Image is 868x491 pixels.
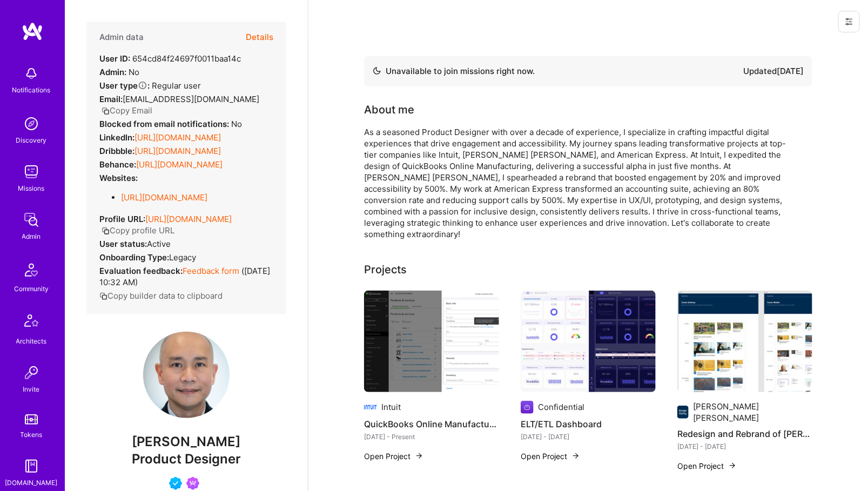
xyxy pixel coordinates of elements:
img: discovery [21,113,42,134]
i: Help [138,80,147,90]
button: Open Project [521,450,580,462]
div: ( [DATE] 10:32 AM ) [99,265,273,288]
div: Discovery [16,134,47,146]
img: teamwork [21,161,42,183]
i: icon Copy [99,292,107,300]
div: No [99,66,139,78]
a: Feedback form [183,266,239,276]
a: [URL][DOMAIN_NAME] [121,192,207,203]
div: Admin [22,231,41,242]
strong: Blocked from email notifications: [99,119,231,129]
div: Updated [DATE] [743,65,804,78]
strong: Onboarding Type: [99,252,169,263]
div: As a seasoned Product Designer with over a decade of experience, I specialize in crafting impactf... [364,126,796,240]
div: Missions [18,183,45,194]
img: Availability [373,66,381,75]
h4: QuickBooks Online Manufacturing Experience Design [364,417,499,431]
div: Projects [364,261,407,278]
h4: Redesign and Rebrand of [PERSON_NAME] Global Site [677,427,812,441]
strong: Email: [99,94,123,104]
div: [DOMAIN_NAME] [5,477,58,488]
button: Copy builder data to clipboard [99,290,223,301]
span: [PERSON_NAME] [86,434,286,450]
strong: LinkedIn: [99,132,134,143]
strong: Profile URL: [99,214,145,224]
a: [URL][DOMAIN_NAME] [136,159,223,170]
div: About me [364,102,414,118]
strong: Dribbble: [99,146,134,156]
img: guide book [21,455,42,477]
button: Open Project [364,450,423,462]
div: 654cd84f24697f0011baa14c [99,53,241,64]
a: [URL][DOMAIN_NAME] [134,132,221,143]
h4: Admin data [99,32,144,42]
strong: Websites: [99,173,138,183]
div: Confidential [538,401,584,413]
img: Company logo [677,406,689,419]
div: [DATE] - [DATE] [521,431,656,442]
a: [URL][DOMAIN_NAME] [134,146,221,156]
strong: User status: [99,239,147,249]
img: bell [21,63,42,84]
div: Tokens [21,429,43,440]
img: Redesign and Rebrand of Morgan Stanley's Global Site [677,291,812,392]
button: Open Project [677,460,737,472]
a: [URL][DOMAIN_NAME] [145,214,232,224]
img: logo [22,22,43,41]
div: Architects [16,335,47,347]
img: Company logo [521,401,534,414]
img: Company logo [364,401,377,414]
div: No [99,118,242,130]
img: QuickBooks Online Manufacturing Experience Design [364,291,499,392]
div: [PERSON_NAME] [PERSON_NAME] [693,401,812,423]
h4: ELT/ETL Dashboard [521,417,656,431]
img: User Avatar [143,332,230,418]
img: arrow-right [571,452,580,460]
button: Details [246,22,273,53]
img: arrow-right [728,461,737,470]
img: arrow-right [415,452,423,460]
div: Invite [23,384,40,395]
div: [DATE] - Present [364,431,499,442]
span: [EMAIL_ADDRESS][DOMAIN_NAME] [123,94,259,104]
span: Active [147,239,171,249]
i: icon Copy [102,107,110,115]
img: ELT/ETL Dashboard [521,291,656,392]
img: Architects [18,310,44,335]
strong: Evaluation feedback: [99,266,183,276]
span: legacy [169,252,196,263]
strong: User type : [99,80,150,91]
div: [DATE] - [DATE] [677,441,812,452]
i: icon Copy [102,227,110,235]
strong: Behance: [99,159,136,170]
span: Product Designer [132,451,241,467]
img: tokens [25,414,38,425]
strong: Admin: [99,67,126,77]
div: Regular user [99,80,201,91]
img: admin teamwork [21,209,42,231]
div: Community [14,283,49,294]
div: Unavailable to join missions right now. [373,65,535,78]
div: Notifications [12,84,51,96]
div: Intuit [381,401,401,413]
strong: User ID: [99,53,130,64]
img: Invite [21,362,42,384]
button: Copy Email [102,105,152,116]
button: Copy profile URL [102,225,174,236]
img: Vetted A.Teamer [169,477,182,490]
img: Community [18,257,44,283]
img: Been on Mission [186,477,199,490]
